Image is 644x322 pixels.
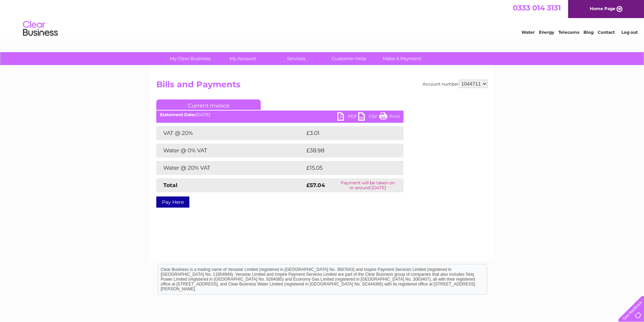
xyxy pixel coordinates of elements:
[162,52,219,65] a: My Clear Business
[332,178,403,192] td: Payment will be taken on or around [DATE]
[156,126,305,140] td: VAT @ 20%
[267,52,325,65] a: Services
[156,196,189,208] a: Pay Here
[320,52,378,65] a: Customer Help
[306,182,325,188] strong: £57.04
[558,30,579,35] a: Telecoms
[521,30,535,35] a: Water
[156,80,488,93] h2: Bills and Payments
[379,112,400,122] a: Print
[358,112,379,122] a: CSV
[539,30,554,35] a: Energy
[156,161,305,175] td: Water @ 20% VAT
[305,161,389,175] td: £15.05
[156,144,305,158] td: Water @ 0% VAT
[163,182,178,188] strong: Total
[423,80,488,88] div: Account number
[583,30,594,35] a: Blog
[160,112,196,117] b: Statement Date:
[156,99,261,110] a: Current Invoice
[513,3,561,12] a: 0333 014 3131
[598,30,615,35] a: Contact
[305,144,390,158] td: £38.98
[305,126,386,140] td: £3.01
[23,18,58,39] img: logo.png
[158,4,487,34] div: Clear Business is a trading name of Verastar Limited (registered in [GEOGRAPHIC_DATA] No. 3667643...
[373,52,431,65] a: Make A Payment
[214,52,272,65] a: My Account
[156,112,403,117] div: [DATE]
[621,30,638,35] a: Log out
[337,112,358,122] a: PDF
